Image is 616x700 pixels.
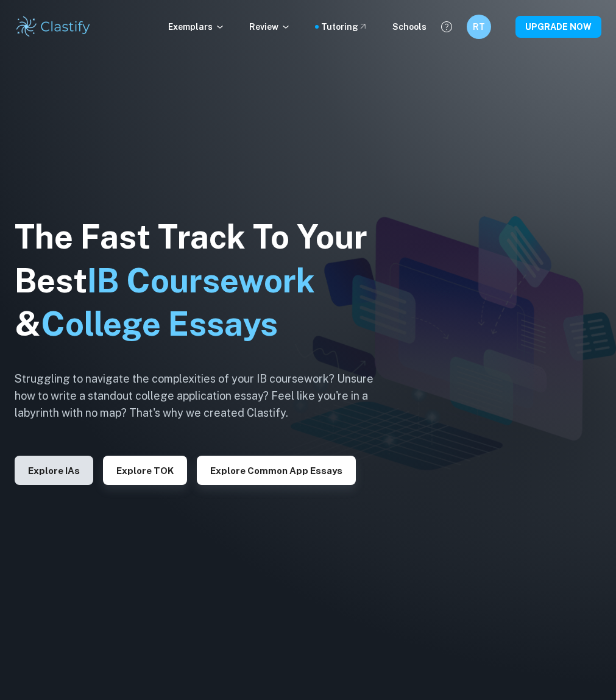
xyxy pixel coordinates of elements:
[15,464,93,476] a: Explore IAs
[321,20,368,34] a: Tutoring
[472,20,486,34] h6: RT
[103,464,187,476] a: Explore TOK
[197,456,356,485] button: Explore Common App essays
[392,20,427,34] a: Schools
[15,456,93,485] button: Explore IAs
[436,16,457,37] button: Help and Feedback
[467,15,491,39] button: RT
[103,456,187,485] button: Explore TOK
[15,215,392,347] h1: The Fast Track To Your Best &
[168,20,225,34] p: Exemplars
[197,464,356,476] a: Explore Common App essays
[515,16,601,38] button: UPGRADE NOW
[41,305,278,343] span: College Essays
[15,15,92,39] img: Clastify logo
[15,370,392,422] h6: Struggling to navigate the complexities of your IB coursework? Unsure how to write a standout col...
[249,20,291,34] p: Review
[87,261,315,300] span: IB Coursework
